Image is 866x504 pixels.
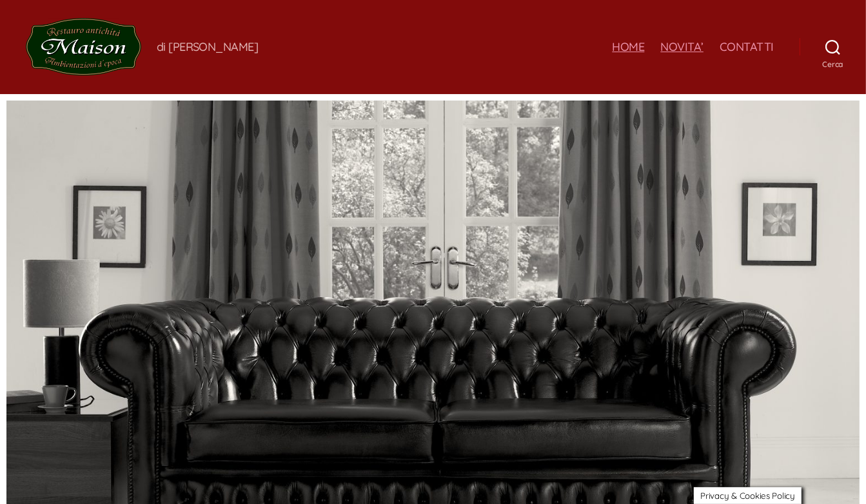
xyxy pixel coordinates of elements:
a: NOVITA’ [660,40,704,54]
span: Cerca [800,59,866,69]
div: di [PERSON_NAME] [157,39,258,54]
img: MAISON [26,18,141,76]
a: HOME [612,40,644,54]
span: Privacy & Cookies Policy [700,490,795,501]
nav: Orizzontale [612,40,774,54]
button: Cerca [800,33,866,61]
a: CONTATTI [720,40,774,54]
